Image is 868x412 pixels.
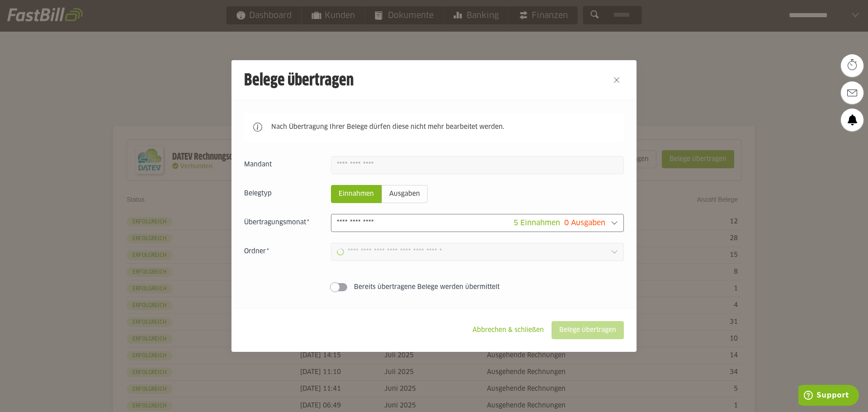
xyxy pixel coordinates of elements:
sl-button: Belege übertragen [552,321,624,339]
sl-radio-button: Einnahmen [331,185,382,203]
sl-switch: Bereits übertragene Belege werden übermittelt [244,283,624,292]
span: 5 Einnahmen [514,219,560,227]
iframe: Öffnet ein Widget, in dem Sie weitere Informationen finden [798,385,859,407]
sl-radio-button: Ausgaben [382,185,428,203]
span: 0 Ausgaben [564,219,605,227]
sl-button: Abbrechen & schließen [465,321,552,339]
